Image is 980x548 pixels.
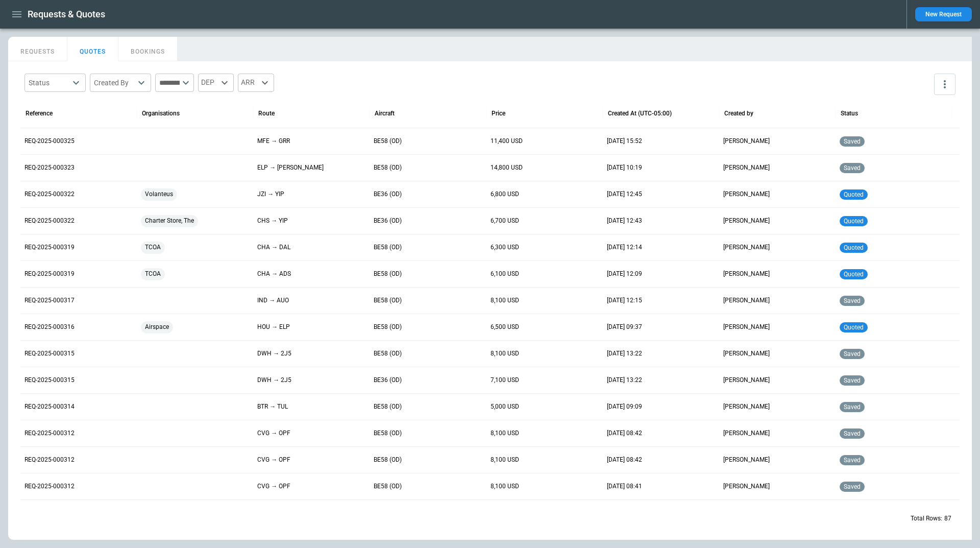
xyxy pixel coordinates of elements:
[24,376,133,385] p: REQ-2025-000315
[24,190,133,199] p: REQ-2025-000322
[841,110,858,117] div: Status
[374,429,482,438] p: BE58 (OD)
[840,288,948,314] div: Saved
[491,456,599,464] p: 8,100 USD
[491,296,599,305] p: 8,100 USD
[374,376,482,385] p: BE36 (OD)
[257,429,365,438] p: CVG → OPF
[842,350,863,358] span: saved
[842,377,863,384] span: saved
[491,190,599,199] p: 6,800 USD
[491,402,599,411] p: 5,000 USD
[723,243,831,252] p: [PERSON_NAME]
[840,314,948,340] div: Quoted
[842,483,863,490] span: saved
[723,270,831,278] p: [PERSON_NAME]
[198,74,234,92] div: DEP
[840,341,948,367] div: Saved
[723,323,831,331] p: [PERSON_NAME]
[915,7,972,21] button: New Request
[374,137,482,146] p: BE58 (OD)
[842,297,863,304] span: saved
[723,137,831,146] p: [PERSON_NAME]
[24,270,133,278] p: REQ-2025-000319
[257,243,365,252] p: CHA → DAL
[491,349,599,358] p: 8,100 USD
[374,456,482,464] p: BE58 (OD)
[723,163,831,172] p: [PERSON_NAME]
[374,217,482,225] p: BE36 (OD)
[842,138,863,145] span: saved
[840,234,948,260] div: Quoted
[607,402,715,411] p: 09/26/2025 09:09
[840,261,948,287] div: Quoted
[257,137,365,146] p: MFE → GRR
[94,78,135,88] div: Created By
[840,420,948,446] div: Saved
[491,323,599,331] p: 6,500 USD
[607,376,715,385] p: 09/28/2025 13:22
[257,163,365,172] p: ELP → ABE
[24,137,133,146] p: REQ-2025-000325
[491,163,599,172] p: 14,800 USD
[723,429,831,438] p: [PERSON_NAME]
[723,190,831,199] p: [PERSON_NAME]
[374,323,482,331] p: BE58 (OD)
[29,78,69,88] div: Status
[607,217,715,225] p: 10/05/2025 12:43
[842,403,863,411] span: saved
[257,323,365,331] p: HOU → ELP
[257,402,365,411] p: BTR → TUL
[723,349,831,358] p: [PERSON_NAME]
[934,74,955,95] button: more
[257,190,365,199] p: JZI → YIP
[374,482,482,491] p: BE58 (OD)
[257,482,365,491] p: CVG → OPF
[842,218,866,225] span: quoted
[8,37,67,61] button: REQUESTS
[24,217,133,225] p: REQ-2025-000322
[607,190,715,199] p: 10/05/2025 12:45
[842,271,866,278] span: quoted
[24,456,133,464] p: REQ-2025-000312
[374,243,482,252] p: BE58 (OD)
[842,430,863,437] span: saved
[141,261,165,287] span: TCOA
[374,270,482,278] p: BE58 (OD)
[840,181,948,207] div: Quoted
[607,456,715,464] p: 09/26/2025 08:42
[842,191,866,198] span: quoted
[491,217,599,225] p: 6,700 USD
[374,349,482,358] p: BE58 (OD)
[374,190,482,199] p: BE36 (OD)
[257,270,365,278] p: CHA → ADS
[842,244,866,251] span: quoted
[607,270,715,278] p: 10/05/2025 12:09
[840,155,948,181] div: Saved
[840,447,948,473] div: Saved
[374,402,482,411] p: BE58 (OD)
[28,8,105,20] h1: Requests & Quotes
[607,137,715,146] p: 10/09/2025 15:52
[723,456,831,464] p: [PERSON_NAME]
[723,296,831,305] p: [PERSON_NAME]
[723,402,831,411] p: [PERSON_NAME]
[608,110,672,117] div: Created At (UTC-05:00)
[374,163,482,172] p: BE58 (OD)
[607,163,715,172] p: 10/07/2025 10:19
[840,394,948,420] div: Saved
[257,376,365,385] p: DWH → 2J5
[840,367,948,393] div: Saved
[842,324,866,331] span: quoted
[491,243,599,252] p: 6,300 USD
[840,500,948,526] div: Saved
[491,376,599,385] p: 7,100 USD
[840,473,948,499] div: Saved
[374,296,482,305] p: BE58 (OD)
[257,349,365,358] p: DWH → 2J5
[944,514,951,523] p: 87
[840,208,948,234] div: Quoted
[607,429,715,438] p: 09/26/2025 08:42
[257,456,365,464] p: CVG → OPF
[24,163,133,172] p: REQ-2025-000323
